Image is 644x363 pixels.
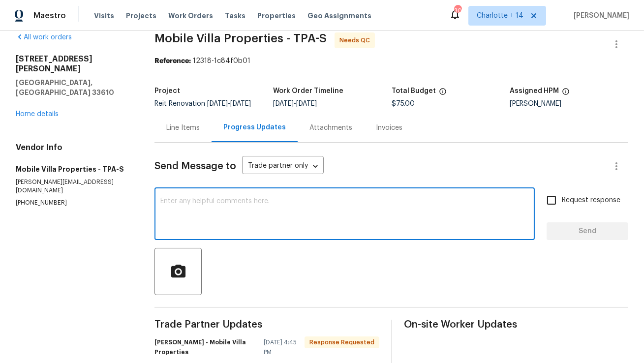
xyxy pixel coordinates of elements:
[223,122,286,132] div: Progress Updates
[392,100,415,107] span: $75.00
[33,11,66,21] span: Maestro
[376,123,402,133] div: Invoices
[306,337,378,347] span: Response Requested
[16,178,131,195] p: [PERSON_NAME][EMAIL_ADDRESS][DOMAIN_NAME]
[273,100,317,107] span: -
[168,11,213,21] span: Work Orders
[562,195,620,206] span: Request response
[242,158,324,175] div: Trade partner only
[154,337,258,357] h6: [PERSON_NAME] - Mobile Villa Properties
[562,88,570,100] span: The hpm assigned to this work order.
[225,12,245,19] span: Tasks
[230,100,251,107] span: [DATE]
[154,320,379,330] span: Trade Partner Updates
[166,123,200,133] div: Line Items
[404,320,628,330] span: On-site Worker Updates
[16,34,72,41] a: All work orders
[154,88,180,94] h5: Project
[273,100,294,107] span: [DATE]
[154,32,327,44] span: Mobile Villa Properties - TPA-S
[207,100,228,107] span: [DATE]
[307,11,371,21] span: Geo Assignments
[154,58,191,64] b: Reference:
[16,199,131,207] p: [PHONE_NUMBER]
[16,164,131,174] h5: Mobile Villa Properties - TPA-S
[126,11,156,21] span: Projects
[273,88,343,94] h5: Work Order Timeline
[94,11,114,21] span: Visits
[16,78,131,97] h5: [GEOGRAPHIC_DATA], [GEOGRAPHIC_DATA] 33610
[570,11,629,21] span: [PERSON_NAME]
[439,88,447,100] span: The total cost of line items that have been proposed by Opendoor. This sum includes line items th...
[207,100,251,107] span: -
[309,123,352,133] div: Attachments
[154,56,628,66] div: 12318-1c84f0b01
[154,161,236,171] span: Send Message to
[339,35,374,45] span: Needs QC
[510,100,628,107] div: [PERSON_NAME]
[454,6,461,16] div: 302
[154,100,251,107] span: Reit Renovation
[477,11,523,21] span: Charlotte + 14
[16,111,59,118] a: Home details
[257,11,296,21] span: Properties
[392,88,436,94] h5: Total Budget
[16,143,131,152] h4: Vendor Info
[16,54,131,74] h2: [STREET_ADDRESS][PERSON_NAME]
[510,88,559,94] h5: Assigned HPM
[264,337,298,357] span: [DATE] 4:45 PM
[296,100,317,107] span: [DATE]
